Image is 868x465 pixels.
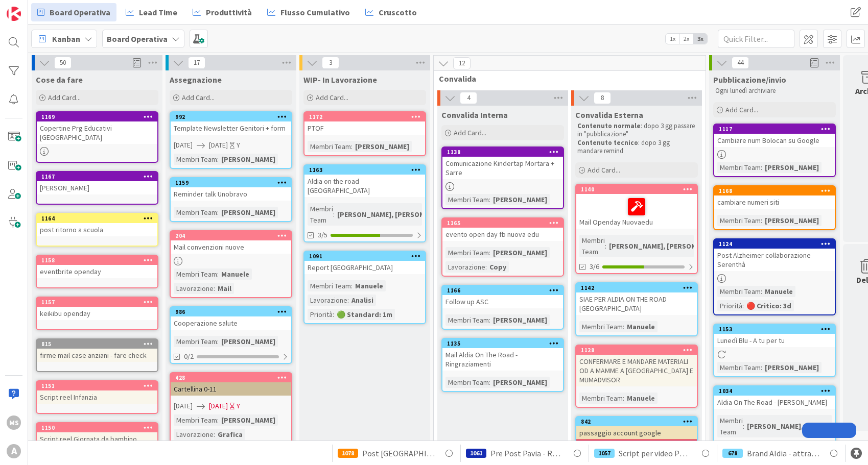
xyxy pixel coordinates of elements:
div: 1167 [41,173,157,180]
div: 428Cartellina 0-11 [171,373,291,396]
span: [DATE] [209,140,228,151]
div: [PERSON_NAME], [PERSON_NAME] [744,421,861,432]
span: Add Card... [588,165,620,175]
div: 1138 [447,149,563,156]
div: Membri Team [445,377,489,388]
span: Assegnazione [170,75,222,85]
div: 428 [171,373,291,382]
a: 1163Aldia on the road [GEOGRAPHIC_DATA]Membri Team:[PERSON_NAME], [PERSON_NAME]3/5 [303,164,426,242]
div: 1172PTOF [304,112,425,135]
span: : [347,295,349,306]
div: Lavorazione [174,429,214,440]
div: post ritorno a scuola [37,223,157,236]
span: 8 [594,92,611,104]
div: Lavorazione [308,295,347,306]
div: [PERSON_NAME] [490,377,550,388]
span: : [489,247,490,258]
span: : [742,300,744,311]
div: 1172 [309,113,425,120]
div: Membri Team [174,336,217,347]
div: 1164post ritorno a scuola [37,214,157,236]
div: 1165 [442,218,563,228]
span: : [761,162,762,173]
span: [DATE] [209,401,228,411]
div: 1165evento open day fb nuova edu [442,218,563,241]
div: 1168 [719,187,835,194]
div: 1078 [338,449,358,458]
div: [PERSON_NAME] [490,194,550,205]
div: Manuele [762,286,795,297]
div: 1150 [37,423,157,432]
a: 1091Report [GEOGRAPHIC_DATA]Membri Team:ManueleLavorazione:AnalisiPriorità:🟢 Standard: 1m [303,251,426,324]
div: 1169Copertine Prg Educativi [GEOGRAPHIC_DATA] [37,112,157,144]
div: Mail Aldia On The Road - Ringraziamenti [442,348,563,371]
div: 1163 [304,165,425,175]
div: [PERSON_NAME] [762,362,822,373]
div: Membri Team [717,215,761,226]
span: : [761,215,762,226]
div: 1158 [41,257,157,264]
div: Template Newsletter Genitori + form [171,121,291,135]
span: : [351,141,353,152]
span: Add Card... [316,93,348,102]
div: 678 [722,449,743,458]
span: 2x [679,34,693,44]
a: 1172PTOFMembri Team:[PERSON_NAME] [303,111,426,156]
a: 1157keikibu openday [36,297,158,330]
div: 1151Script reel Infanzia [37,381,157,404]
div: Cartellina 0-11 [171,382,291,396]
div: Membri Team [579,393,623,404]
div: 1153 [719,326,835,333]
a: 1128CONFERMARE E MANDARE MATERIALI OD A MAMME A [GEOGRAPHIC_DATA] E MUMADVISORMembri Team:Manuele [575,345,698,408]
span: 3 [322,57,339,69]
a: 992Template Newsletter Genitori + form[DATE][DATE]YMembri Team:[PERSON_NAME] [170,111,292,169]
a: 1165evento open day fb nuova eduMembri Team:[PERSON_NAME]Lavorazione:Copy [441,217,564,277]
a: 1168cambiare numeri sitiMembri Team:[PERSON_NAME] [713,185,836,230]
div: Membri Team [174,207,217,218]
div: 1163 [309,166,425,174]
div: 992Template Newsletter Genitori + form [171,112,291,135]
div: 1140 [581,186,697,193]
span: : [489,194,490,205]
div: Manuele [219,268,252,280]
div: 🔴 Critico: 3d [744,300,794,311]
div: 815 [41,340,157,348]
div: 1164 [41,215,157,222]
div: 204Mail convenzioni nuove [171,231,291,254]
div: 204 [171,231,291,240]
div: 1124 [719,240,835,248]
span: : [217,336,219,347]
div: 1061 [466,449,486,458]
div: 1142 [581,284,697,291]
span: : [333,309,334,320]
a: 815firme mail case anziani - fare check [36,338,158,372]
div: Membri Team [717,286,761,297]
div: 1157 [37,298,157,307]
div: Membri Team [308,141,351,152]
div: MS [7,415,21,430]
div: Membri Team [445,194,489,205]
div: 1117 [719,126,835,133]
div: 1168 [714,186,835,195]
div: Membri Team [579,235,605,257]
a: 1159Reminder talk UnobravoMembri Team:[PERSON_NAME] [170,177,292,222]
span: : [489,377,490,388]
span: 3x [693,34,707,44]
div: keikibu openday [37,307,157,320]
div: CONFERMARE E MANDARE MATERIALI OD A MAMME A [GEOGRAPHIC_DATA] E MUMADVISOR [576,355,697,386]
div: 1142 [576,283,697,292]
span: 44 [732,57,749,69]
div: [PERSON_NAME] [219,207,278,218]
div: [PERSON_NAME] [762,162,822,173]
span: : [761,362,762,373]
div: 1158eventbrite openday [37,256,157,278]
div: 1158 [37,256,157,265]
span: Lead Time [139,6,177,18]
a: 1142SIAE PER ALDIA ON THE ROAD [GEOGRAPHIC_DATA]Membri Team:Manuele [575,282,698,336]
div: Aldia On The Road - [PERSON_NAME] [714,396,835,409]
div: 1091 [309,253,425,260]
div: Cambiare num Bolocan su Google [714,134,835,147]
div: PTOF [304,121,425,135]
div: [PERSON_NAME], [PERSON_NAME] [335,209,452,220]
div: 1166 [447,287,563,294]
